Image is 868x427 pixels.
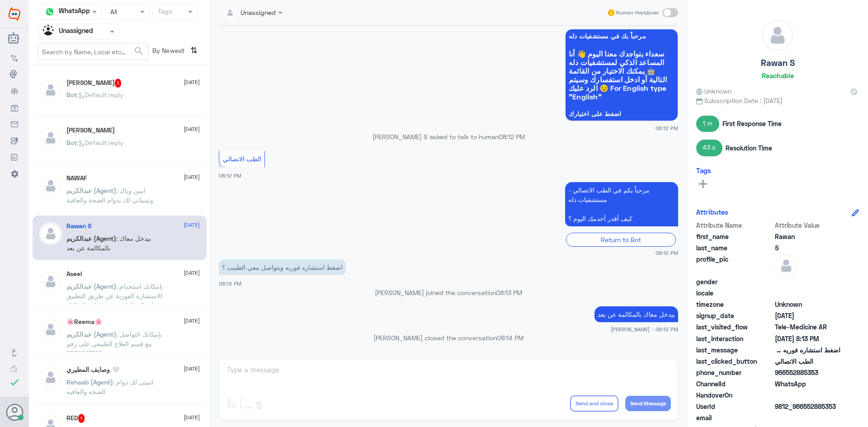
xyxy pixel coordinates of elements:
span: Bot [66,91,77,99]
p: 31/8/2025, 8:12 PM [565,182,678,226]
h5: خالد آل مسلم [66,79,122,88]
span: HandoverOn [696,390,773,400]
span: UserId [696,402,773,411]
span: عبدالكريم (Agent) [66,235,116,242]
span: timezone [696,300,773,309]
span: 08:14 PM [497,334,524,342]
h6: Tags [696,166,711,174]
span: profile_pic [696,254,773,275]
span: 08:12 PM [219,173,241,178]
span: الطب الاتصالي [775,357,840,366]
span: Tele-Medicine AR [775,322,840,332]
span: [PERSON_NAME] - 08:13 PM [611,325,678,333]
span: ChannelId [696,379,773,389]
span: search [133,46,144,56]
span: 08:12 PM [656,124,678,132]
img: defaultAdmin.png [39,174,62,197]
img: defaultAdmin.png [762,20,793,51]
span: Unknown [775,300,840,309]
span: عبدالكريم (Agent) [66,187,116,194]
span: Unknown [696,86,731,96]
img: defaultAdmin.png [775,254,797,277]
div: Return to Bot [566,233,676,247]
input: Search by Name, Local etc… [38,43,148,60]
span: Rehaab (Agent) [66,378,113,386]
img: defaultAdmin.png [39,318,62,341]
span: 2 [775,379,840,389]
span: Attribute Name [696,221,773,230]
span: الطب الاتصالي [223,155,261,163]
span: signup_date [696,311,773,320]
span: 08:12 PM [499,133,525,141]
span: last_name [696,243,773,253]
span: first_name [696,232,773,241]
span: locale [696,288,773,298]
span: عبدالكريم (Agent) [66,330,116,338]
span: last_interaction [696,334,773,343]
span: 9812_966552885353 [775,402,840,411]
span: 1 m [696,116,719,132]
span: 43 s [696,140,722,156]
p: 31/8/2025, 8:13 PM [594,306,678,322]
i: ⇅ [190,43,198,58]
span: اضغط استشاره فوريه ويتواصل معي الطبيب ؟ [775,345,840,355]
span: 2025-08-31T17:03:56.596Z [775,311,840,320]
span: 966552885353 [775,368,840,377]
span: null [775,288,840,298]
p: [PERSON_NAME] joined the conversation [219,288,678,297]
span: last_clicked_button [696,357,773,366]
p: [PERSON_NAME] closed the conversation [219,333,678,343]
span: : بإمكانك استخدام الاستشارة الفورية عن طريق التطبيق ليتمكن الطبيب من قراءة التحاليل [66,282,163,309]
span: 08:13 PM [496,289,522,296]
div: Tags [156,6,172,18]
img: Unassigned.svg [43,25,57,38]
span: Bot [66,139,77,146]
span: First Response Time [722,119,782,128]
h5: Saleh [66,127,115,134]
img: defaultAdmin.png [39,222,62,245]
span: Human Handover [616,9,659,17]
span: phone_number [696,368,773,377]
button: Avatar [6,404,23,421]
button: search [133,44,144,59]
span: 08:12 PM [656,249,678,257]
span: [DATE] [184,125,200,133]
span: [DATE] [184,78,200,86]
img: whatsapp.png [43,5,57,19]
p: [PERSON_NAME] S asked to talk to human [219,132,678,141]
span: : بإمكانك التواصل مع قسم العلاج الطبيعي على رقم 0530617692 [66,330,162,357]
span: email [696,413,773,422]
img: defaultAdmin.png [39,366,62,389]
span: 1 [115,79,122,88]
span: عبدالكريم (Agent) [66,282,116,290]
i: check [9,377,20,388]
span: 2025-08-31T17:13:08.923Z [775,334,840,343]
span: [DATE] [184,173,200,181]
span: Rawan [775,232,840,241]
span: Subscription Date : [DATE] [696,96,859,105]
p: 31/8/2025, 8:13 PM [219,259,346,275]
span: last_message [696,345,773,355]
span: [DATE] [184,365,200,373]
span: S [775,243,840,253]
span: مرحباً بك في مستشفيات دله [569,33,675,40]
img: defaultAdmin.png [39,79,62,101]
span: Attribute Value [775,221,840,230]
span: اضغط على اختيارك [569,110,675,117]
span: : Default reply [77,139,123,146]
h5: Rawan S [761,58,795,68]
span: [DATE] [184,413,200,422]
span: Resolution Time [726,143,772,153]
h5: NAWAF [66,174,87,182]
span: 08:13 PM [219,281,241,286]
span: null [775,390,840,400]
span: [DATE] [184,221,200,229]
h5: Aseel [66,270,82,278]
h5: RED [66,414,85,423]
button: Send Message [625,396,671,411]
span: null [775,277,840,286]
span: : Default reply [77,91,123,99]
img: defaultAdmin.png [39,270,62,293]
h5: 🌸Reema🌸 [66,318,102,326]
span: last_visited_flow [696,322,773,332]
